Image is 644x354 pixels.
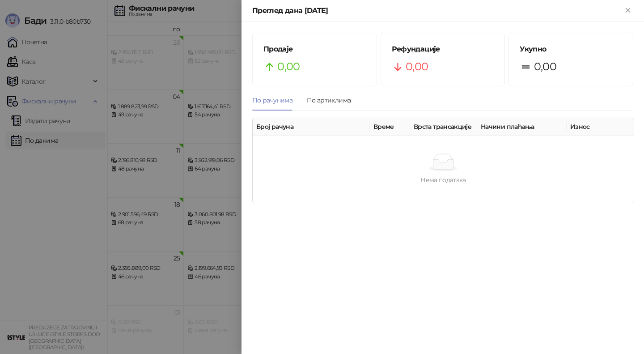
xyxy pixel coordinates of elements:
h5: Продаје [263,44,366,55]
th: Време [370,118,410,136]
th: Начини плаћања [477,118,567,136]
h5: Укупно [520,44,622,55]
th: Врста трансакције [410,118,477,136]
div: По артиклима [307,95,351,105]
div: Нема података [271,175,616,185]
div: Преглед дана [DATE] [252,5,623,16]
th: Износ [567,118,634,136]
h5: Рефундације [392,44,494,55]
th: Број рачуна [253,118,370,136]
span: 0,00 [534,58,556,75]
div: По рачунима [252,95,292,105]
span: 0,00 [406,58,428,75]
span: 0,00 [277,58,300,75]
button: Close [623,5,633,16]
